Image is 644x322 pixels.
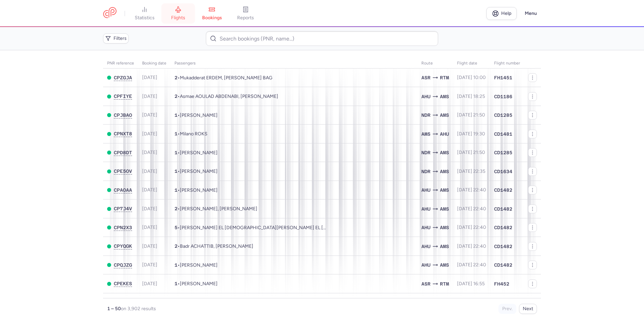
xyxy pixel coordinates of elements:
span: CPNXT8 [114,131,132,136]
span: 1 [174,187,178,193]
span: [DATE] [142,75,157,80]
span: Amar BENAISSATI [180,168,218,174]
span: AHU [421,224,430,231]
span: NDR [421,168,430,175]
span: bookings [202,15,222,21]
button: CPN2X3 [114,225,132,231]
button: Filters [103,33,129,44]
a: CitizenPlane red outlined logo [103,7,117,20]
span: • [174,150,218,156]
span: [DATE] 21:50 [457,150,485,155]
span: [DATE] [142,131,157,137]
span: [DATE] 19:30 [457,131,485,137]
span: [DATE] [142,168,157,174]
button: CPAOAA [114,187,132,193]
span: 1 [174,131,178,136]
span: CD1482 [494,206,512,212]
button: Next [519,304,537,314]
button: CPEKES [114,281,132,287]
span: NDR [421,111,430,119]
span: Fatima BOULHRIR, Liyanah BELKADI [180,206,257,212]
span: [DATE] 22:40 [457,262,486,268]
span: CPEKES [114,281,132,286]
span: NDR [421,149,430,156]
span: AMS [440,111,449,119]
span: AHU [440,130,449,138]
span: • [174,262,218,268]
span: • [174,168,218,174]
span: AMS [440,149,449,156]
span: [DATE] [142,206,157,212]
span: [DATE] [142,150,157,155]
th: Flight number [490,58,524,69]
span: • [174,75,272,81]
span: • [174,206,257,212]
button: CPQJZG [114,262,132,268]
button: CP7J4V [114,206,132,212]
span: 2 [174,75,178,80]
span: AMS [440,168,449,175]
span: 2 [174,93,178,99]
span: Milano ROKS [180,131,207,137]
th: flight date [453,58,490,69]
span: CD1634 [494,168,512,175]
span: [DATE] 22:40 [457,187,486,193]
span: CD1186 [494,93,512,100]
span: AMS [440,205,449,213]
span: [DATE] [142,112,157,118]
span: Achraf MKADMI [180,262,218,268]
th: Route [417,58,453,69]
span: CPYQGK [114,243,132,249]
span: • [174,93,278,99]
input: Search bookings (PNR, name...) [206,31,438,46]
span: Irem YILDIZ [180,281,218,287]
a: Help [486,7,517,20]
span: AHU [421,205,430,213]
button: CPE5OV [114,168,132,174]
th: Booking date [138,58,170,69]
span: CD1482 [494,243,512,250]
span: CD1482 [494,187,512,193]
span: RTM [440,74,449,81]
span: AMS [440,224,449,231]
a: bookings [195,6,229,21]
span: ASR [421,74,430,81]
span: CPJBAO [114,112,132,118]
span: • [174,281,218,287]
span: [DATE] [142,262,157,268]
th: Passengers [170,58,417,69]
span: 1 [174,150,178,155]
span: 1 [174,112,178,118]
span: Mhamed ZOUHRI [180,187,218,193]
span: 1 [174,262,178,268]
span: [DATE] [142,93,157,99]
span: Asmae AOULAD ABDENABI, Noor AAKIL [180,93,278,99]
button: Menu [521,7,541,20]
span: [DATE] 18:25 [457,93,485,99]
span: • [174,131,207,137]
span: CD1482 [494,224,512,231]
span: AMS [421,130,430,138]
span: 1 [174,281,178,286]
span: Badr ACHATTIB, Yara ACHATTIB [180,243,253,249]
span: [DATE] 16:55 [457,281,485,287]
span: reports [237,15,254,21]
span: AMS [440,261,449,269]
span: AHU [421,261,430,269]
span: • [174,225,326,231]
a: statistics [128,6,161,21]
button: CPYQGK [114,243,132,249]
span: [DATE] 22:40 [457,206,486,212]
a: reports [229,6,262,21]
span: CPN2X3 [114,225,132,230]
span: FH1451 [494,74,512,81]
span: 1 [174,168,178,174]
span: FH452 [494,280,509,287]
span: Filters [114,36,127,41]
strong: 1 – 50 [107,306,121,312]
span: [DATE] 22:40 [457,224,486,230]
button: Prev. [498,304,516,314]
span: [DATE] [142,243,157,249]
span: [DATE] 22:35 [457,168,485,174]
